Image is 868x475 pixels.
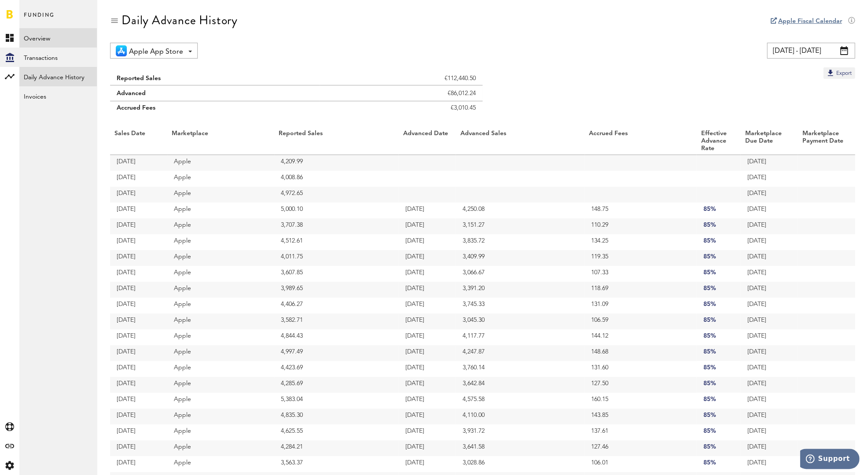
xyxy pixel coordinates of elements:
td: [DATE] [398,313,456,329]
td: 143.85 [585,409,696,424]
td: 85% [696,250,740,266]
td: 85% [696,409,740,424]
td: [DATE] [110,234,167,250]
td: [DATE] [740,393,798,409]
a: Overview [19,28,97,48]
td: 148.75 [585,203,696,218]
td: [DATE] [740,409,798,424]
td: 85% [696,345,740,361]
td: [DATE] [740,329,798,345]
td: 4,117.77 [456,329,584,345]
td: 131.60 [585,361,696,377]
td: [DATE] [110,171,167,187]
td: [DATE] [110,424,167,440]
td: [DATE] [740,171,798,187]
td: [DATE] [398,250,456,266]
td: 4,512.61 [274,234,399,250]
td: 3,745.33 [456,298,584,313]
td: [DATE] [398,393,456,409]
td: [DATE] [110,345,167,361]
td: 4,575.58 [456,393,584,409]
td: 3,582.71 [274,313,399,329]
td: 160.15 [585,393,696,409]
th: Marketplace Due Date [740,128,798,155]
td: 4,209.99 [274,155,399,171]
td: 3,563.37 [274,456,399,472]
td: Apple [167,409,274,424]
td: 85% [696,456,740,472]
td: 3,835.72 [456,234,584,250]
td: 3,642.84 [456,377,584,393]
td: [DATE] [110,266,167,282]
td: 3,989.65 [274,282,399,298]
a: Transactions [19,48,97,67]
td: [DATE] [740,218,798,234]
a: Apple Fiscal Calendar [778,18,842,24]
td: [DATE] [110,250,167,266]
td: 85% [696,203,740,218]
th: Effective Advance Rate [696,128,740,155]
td: 144.12 [585,329,696,345]
td: 148.68 [585,345,696,361]
td: Apple [167,298,274,313]
td: [DATE] [740,424,798,440]
td: 85% [696,313,740,329]
td: 85% [696,282,740,298]
td: 5,383.04 [274,393,399,409]
th: Reported Sales [274,128,399,155]
td: [DATE] [398,218,456,234]
td: 4,008.86 [274,171,399,187]
td: [DATE] [740,203,798,218]
td: 4,625.55 [274,424,399,440]
td: €3,010.45 [320,101,482,119]
td: [DATE] [740,266,798,282]
td: 3,391.20 [456,282,584,298]
td: 4,284.21 [274,440,399,456]
td: [DATE] [398,424,456,440]
td: Apple [167,377,274,393]
td: [DATE] [398,409,456,424]
td: Apple [167,218,274,234]
td: 3,151.27 [456,218,584,234]
th: Marketplace Payment Date [798,128,855,155]
button: Export [823,67,855,79]
td: €112,440.50 [320,67,482,85]
td: 3,607.85 [274,266,399,282]
td: Apple [167,361,274,377]
td: 3,409.99 [456,250,584,266]
td: [DATE] [110,456,167,472]
td: [DATE] [110,155,167,171]
td: 85% [696,377,740,393]
td: Apple [167,171,274,187]
td: Apple [167,424,274,440]
td: [DATE] [398,266,456,282]
td: 4,285.69 [274,377,399,393]
td: [DATE] [740,187,798,203]
td: 4,844.43 [274,329,399,345]
td: 85% [696,298,740,313]
td: 119.35 [585,250,696,266]
td: Apple [167,345,274,361]
td: 3,707.38 [274,218,399,234]
td: 106.01 [585,456,696,472]
th: Sales Date [110,128,167,155]
td: 4,972.65 [274,187,399,203]
td: 85% [696,218,740,234]
td: [DATE] [740,282,798,298]
td: 3,066.67 [456,266,584,282]
td: [DATE] [110,282,167,298]
td: [DATE] [740,361,798,377]
a: Invoices [19,86,97,106]
a: Daily Advance History [19,67,97,86]
td: Apple [167,282,274,298]
td: [DATE] [740,377,798,393]
td: [DATE] [110,393,167,409]
td: Apple [167,329,274,345]
td: €86,012.24 [320,85,482,101]
td: 85% [696,234,740,250]
td: [DATE] [398,329,456,345]
td: 3,641.58 [456,440,584,456]
td: 85% [696,361,740,377]
td: 3,028.86 [456,456,584,472]
td: [DATE] [110,203,167,218]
